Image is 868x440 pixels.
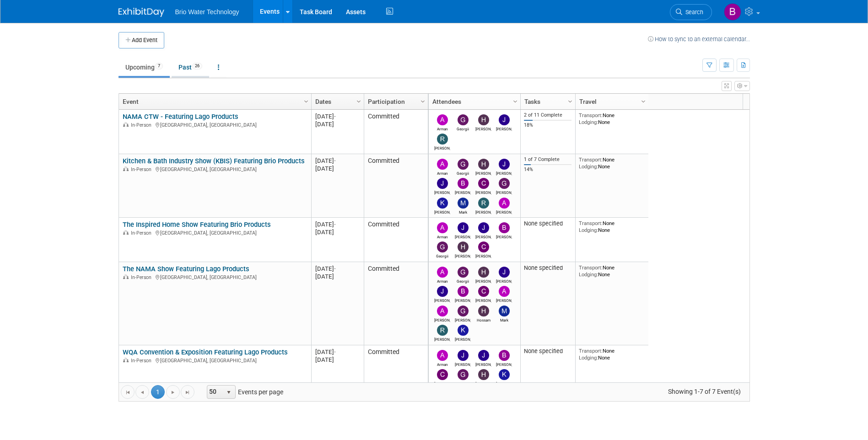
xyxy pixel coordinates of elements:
div: James Park [475,361,491,367]
div: Kimberly Alegria [496,380,512,386]
a: Go to the first page [121,385,135,399]
span: select [225,389,232,396]
div: Harry Mesak [475,380,491,386]
a: Column Settings [638,94,648,107]
img: James Kang [499,267,510,278]
div: [GEOGRAPHIC_DATA], [GEOGRAPHIC_DATA] [123,165,307,173]
a: Go to the next page [166,385,180,399]
img: Harry Mesak [478,369,489,380]
img: Brandye Gahagan [458,178,469,189]
span: - [334,349,336,355]
span: Go to the last page [184,389,191,396]
span: Transport: [579,220,603,226]
div: Harry Mesak [455,252,471,258]
span: Go to the previous page [139,389,146,396]
img: Georgii Tsatrian [458,267,469,278]
div: [GEOGRAPHIC_DATA], [GEOGRAPHIC_DATA] [123,229,307,236]
div: Kimberly Alegria [455,336,471,342]
img: Kimberly Alegria [499,369,510,380]
a: Participation [368,94,422,109]
img: Georgii Tsatrian [437,241,448,252]
div: Ryan McMillin [434,145,450,150]
a: Column Settings [565,94,575,107]
img: Giancarlo Barzotti [458,306,469,317]
td: Committed [364,345,428,409]
div: None None [579,156,645,170]
div: Harry Mesak [475,278,491,284]
div: None None [579,220,645,233]
img: Hossam El Rafie [478,306,489,317]
div: Kimberly Alegria [434,209,450,215]
span: Column Settings [355,98,362,105]
img: ExhibitDay [119,8,164,17]
div: [DATE] [315,348,360,356]
img: In-Person Event [123,166,129,171]
span: Showing 1-7 of 7 Event(s) [659,385,749,398]
div: 1 of 7 Complete [524,156,571,163]
span: Lodging: [579,119,598,125]
div: Mark Melkonian [496,317,512,322]
div: James Kang [496,125,512,131]
div: Brandye Gahagan [455,297,471,303]
span: Search [682,9,703,16]
div: Angela Moyano [496,209,512,215]
div: Georgii Tsatrian [455,380,471,386]
div: [DATE] [315,228,360,236]
div: James Park [475,233,491,239]
td: Committed [364,154,428,218]
a: Upcoming7 [119,59,170,76]
button: Add Event [119,32,164,48]
div: Ryan McMillin [475,209,491,215]
img: Mark Melkonian [458,198,469,209]
div: 2 of 11 Complete [524,112,571,118]
span: 7 [155,63,163,70]
img: Giancarlo Barzotti [499,178,510,189]
div: [DATE] [315,120,360,128]
td: Committed [364,218,428,262]
img: Harry Mesak [478,114,489,125]
img: Ryan McMillin [437,134,448,145]
div: James Kang [496,278,512,284]
div: None None [579,264,645,278]
img: Georgii Tsatrian [458,159,469,170]
div: Arman Melkonian [434,278,450,284]
img: James Kang [458,222,469,233]
span: In-Person [131,274,154,280]
div: Harry Mesak [475,125,491,131]
div: James Park [434,189,450,195]
a: Dates [315,94,358,109]
img: James Kang [499,159,510,170]
img: In-Person Event [123,358,129,362]
div: None None [579,348,645,361]
img: Brandye Gahagan [499,222,510,233]
span: Column Settings [566,98,574,105]
div: Giancarlo Barzotti [455,317,471,322]
a: WQA Convention & Exposition Featuring Lago Products [123,348,288,356]
img: James Park [437,178,448,189]
img: Mark Melkonian [499,306,510,317]
img: James Park [478,222,489,233]
div: [DATE] [315,356,360,364]
img: Brandye Gahagan [499,350,510,361]
span: Column Settings [419,98,426,105]
div: Arturo Martinovich [434,317,450,322]
a: Column Settings [510,94,520,107]
span: Transport: [579,264,603,271]
span: In-Person [131,358,154,364]
a: Column Settings [354,94,364,107]
span: - [334,265,336,272]
span: 50 [207,386,223,398]
span: Transport: [579,112,603,118]
img: Arman Melkonian [437,222,448,233]
div: Brandye Gahagan [496,233,512,239]
img: James Kang [458,350,469,361]
span: In-Person [131,122,154,128]
a: Travel [579,94,642,109]
img: James Park [437,286,448,297]
img: Arman Melkonian [437,267,448,278]
a: Search [670,4,712,20]
a: Attendees [432,94,514,109]
img: Harry Mesak [478,159,489,170]
div: [DATE] [315,273,360,280]
img: Angela Moyano [499,286,510,297]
